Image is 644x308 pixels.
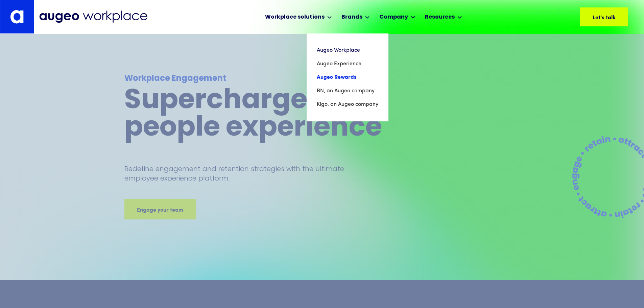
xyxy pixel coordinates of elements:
[425,13,455,21] div: Resources
[341,13,362,21] div: Brands
[379,13,408,21] div: Company
[307,33,388,121] nav: Brands
[265,13,325,21] div: Workplace solutions
[317,57,378,71] a: Augeo Experience
[39,10,147,23] img: Augeo Workplace business unit full logo in mignight blue.
[10,10,24,24] img: Augeo's "a" monogram decorative logo in white.
[317,84,378,98] a: BN, an Augeo company
[317,44,378,57] a: Augeo Workplace
[580,7,628,26] a: Let's talk
[317,98,378,111] a: Kigo, an Augeo company
[317,71,378,84] a: Augeo Rewards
